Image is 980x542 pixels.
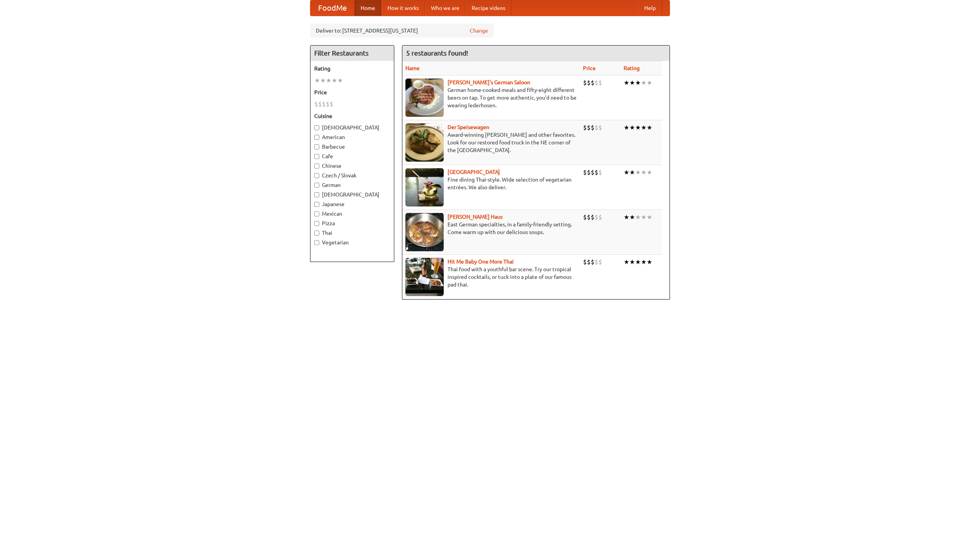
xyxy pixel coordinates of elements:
li: ★ [320,76,326,85]
li: $ [314,100,318,108]
input: Czech / Slovak [314,173,319,178]
li: $ [591,258,595,266]
input: Barbecue [314,144,319,149]
label: German [314,181,390,189]
li: $ [598,213,602,221]
a: Home [354,0,381,16]
label: Thai [314,229,390,237]
h5: Price [314,88,390,96]
label: [DEMOGRAPHIC_DATA] [314,124,390,131]
li: $ [583,213,587,221]
li: $ [583,123,587,132]
a: Recipe videos [465,0,511,16]
li: ★ [641,258,647,266]
li: ★ [647,123,652,132]
li: $ [595,258,598,266]
li: $ [595,213,598,221]
li: $ [583,258,587,266]
li: $ [587,213,591,221]
input: Pizza [314,221,319,226]
li: ★ [641,79,647,87]
h4: Filter Restaurants [310,46,394,61]
li: $ [595,168,598,177]
li: ★ [629,79,635,87]
label: American [314,133,390,141]
li: $ [587,79,591,87]
img: babythai.jpg [405,258,444,296]
li: ★ [635,258,641,266]
img: speisewagen.jpg [405,123,444,162]
li: ★ [635,123,641,132]
a: FoodMe [310,0,354,16]
li: ★ [624,258,629,266]
li: ★ [635,213,641,221]
a: How it works [381,0,425,16]
li: ★ [332,76,337,85]
li: ★ [635,168,641,177]
li: ★ [641,123,647,132]
li: ★ [629,258,635,266]
li: ★ [629,213,635,221]
input: Vegetarian [314,240,319,245]
label: Czech / Slovak [314,172,390,179]
li: ★ [326,76,332,85]
img: esthers.jpg [405,79,444,117]
li: $ [587,258,591,266]
li: $ [583,79,587,87]
li: ★ [624,168,629,177]
label: Vegetarian [314,239,390,246]
input: [DEMOGRAPHIC_DATA] [314,192,319,197]
li: $ [595,123,598,132]
input: Cafe [314,154,319,159]
h5: Rating [314,65,390,72]
li: $ [322,100,326,108]
li: ★ [641,213,647,221]
li: $ [330,100,333,108]
label: Japanese [314,200,390,208]
div: Deliver to: [STREET_ADDRESS][US_STATE] [310,24,494,38]
li: $ [591,123,595,132]
li: $ [587,123,591,132]
a: [PERSON_NAME] Haus [448,214,503,220]
input: German [314,183,319,188]
a: [PERSON_NAME]'s German Saloon [448,79,530,85]
li: $ [598,123,602,132]
p: East German specialties, in a family-friendly setting. Come warm up with our delicious soups. [405,221,577,236]
li: $ [598,258,602,266]
li: ★ [629,123,635,132]
img: kohlhaus.jpg [405,213,444,251]
label: Chinese [314,162,390,170]
li: ★ [647,258,652,266]
a: Der Speisewagen [448,124,489,130]
ng-pluralize: 5 restaurants found! [406,49,468,57]
label: Barbecue [314,143,390,151]
p: Fine dining Thai-style. Wide selection of vegetarian entrées. We also deliver. [405,176,577,191]
p: Thai food with a youthful bar scene. Try our tropical inspired cocktails, or tuck into a plate of... [405,265,577,288]
input: Chinese [314,164,319,169]
input: Mexican [314,211,319,216]
p: German home-cooked meals and fifty-eight different beers on tap. To get more authentic, you'd nee... [405,86,577,109]
input: Japanese [314,202,319,207]
li: $ [591,213,595,221]
li: ★ [314,76,320,85]
li: ★ [624,213,629,221]
li: $ [318,100,322,108]
li: $ [587,168,591,177]
li: ★ [647,168,652,177]
label: Pizza [314,219,390,227]
h5: Cuisine [314,112,390,120]
li: ★ [337,76,343,85]
li: $ [591,168,595,177]
b: [GEOGRAPHIC_DATA] [448,169,500,175]
li: $ [595,79,598,87]
li: ★ [641,168,647,177]
a: Rating [624,65,640,71]
li: ★ [647,79,652,87]
li: ★ [624,123,629,132]
a: Price [583,65,596,71]
input: American [314,135,319,140]
label: [DEMOGRAPHIC_DATA] [314,191,390,198]
a: Hit Me Baby One More Thai [448,259,514,265]
a: Who we are [425,0,465,16]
